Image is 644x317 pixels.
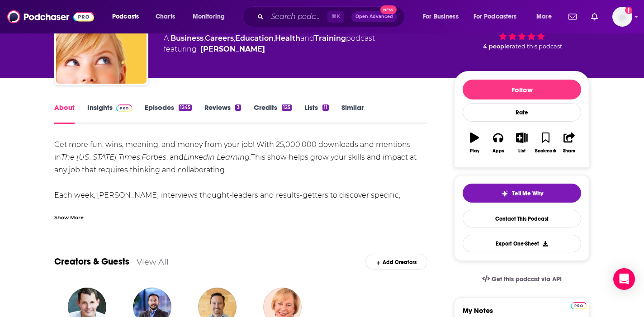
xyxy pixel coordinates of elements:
[54,138,427,290] div: Get more fun, wins, meaning, and money from your job! With 25,000,000 downloads and mentions in ,...
[565,9,580,24] a: Show notifications dropdown
[304,103,329,124] a: Lists11
[492,148,504,154] div: Apps
[112,10,139,23] span: Podcasts
[417,9,470,24] button: open menu
[274,34,275,43] span: ,
[327,11,344,23] span: ⌘ K
[463,127,486,159] button: Play
[145,103,192,124] a: Episodes1245
[54,103,75,124] a: About
[61,153,140,161] em: The [US_STATE] Times
[116,104,132,112] img: Podchaser Pro
[251,6,413,27] div: Search podcasts, credits, & more...
[355,14,393,19] span: Open Advanced
[536,10,552,23] span: More
[193,10,225,23] span: Monitoring
[150,9,180,24] a: Charts
[535,148,556,154] div: Bookmark
[510,43,562,50] span: rated this podcast
[380,5,397,14] span: New
[463,184,581,203] button: tell me why sparkleTell Me Why
[475,268,569,290] a: Get this podcast via API
[625,7,632,14] svg: Add a profile image
[235,34,274,43] a: Education
[186,9,237,24] button: open menu
[470,148,479,154] div: Play
[512,190,543,197] span: Tell Me Why
[612,7,632,27] img: User Profile
[7,8,94,25] img: Podchaser - Follow, Share and Rate Podcasts
[501,190,508,197] img: tell me why sparkle
[205,34,234,43] a: Careers
[483,43,510,50] span: 4 people
[563,148,575,154] div: Share
[204,34,205,43] span: ,
[275,34,300,43] a: Health
[510,127,534,159] button: List
[530,9,563,24] button: open menu
[322,104,329,111] div: 11
[87,103,132,124] a: InsightsPodchaser Pro
[184,153,251,161] em: Linkedin Learning.
[492,275,562,283] span: Get this podcast via API
[300,34,314,43] span: and
[234,34,235,43] span: ,
[365,254,427,270] div: Add Creators
[463,80,581,99] button: Follow
[463,210,581,227] a: Contact This Podcast
[468,9,530,24] button: open menu
[164,33,375,55] div: A podcast
[164,44,375,55] span: featuring
[282,104,292,111] div: 125
[463,103,581,122] div: Rate
[351,11,397,22] button: Open AdvancedNew
[612,7,632,27] span: Logged in as megcassidy
[156,10,175,23] span: Charts
[106,9,151,24] button: open menu
[486,127,510,159] button: Apps
[235,104,241,111] div: 3
[142,153,166,161] em: Forbes
[314,34,346,43] a: Training
[463,235,581,252] button: Export One-Sheet
[558,127,581,159] button: Share
[474,10,517,23] span: For Podcasters
[423,10,459,23] span: For Business
[571,301,587,309] a: Pro website
[341,103,364,124] a: Similar
[170,34,204,43] a: Business
[204,103,241,124] a: Reviews3
[137,257,169,266] a: View All
[254,103,292,124] a: Credits125
[200,44,265,55] a: Pete Mockaitis
[179,104,192,111] div: 1245
[267,9,327,24] input: Search podcasts, credits, & more...
[571,302,587,309] img: Podchaser Pro
[587,9,601,24] a: Show notifications dropdown
[518,148,526,154] div: List
[534,127,557,159] button: Bookmark
[54,256,129,267] a: Creators & Guests
[613,268,635,290] div: Open Intercom Messenger
[612,7,632,27] button: Show profile menu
